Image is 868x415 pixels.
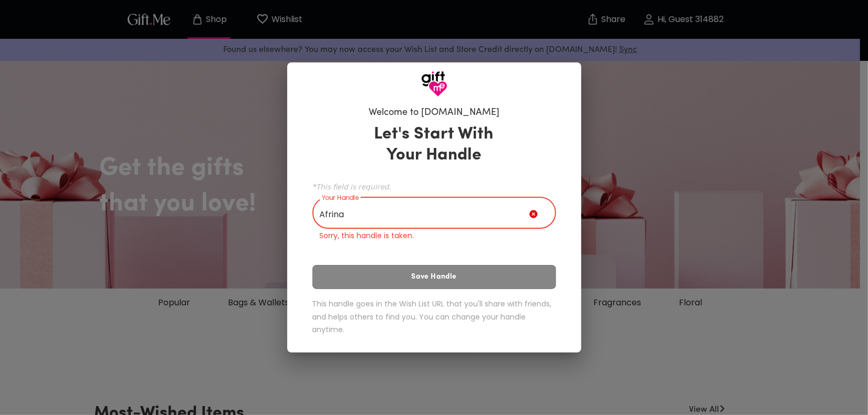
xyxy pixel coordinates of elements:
p: Sorry, this handle is taken. [320,230,549,241]
img: GiftMe Logo [421,71,447,97]
span: *This field is required. [312,182,556,191]
h6: This handle goes in the Wish List URL that you'll share with friends, and helps others to find yo... [312,297,556,336]
input: Your Handle [312,199,529,229]
h3: Let's Start With Your Handle [361,124,507,166]
h6: Welcome to [DOMAIN_NAME] [369,107,499,119]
